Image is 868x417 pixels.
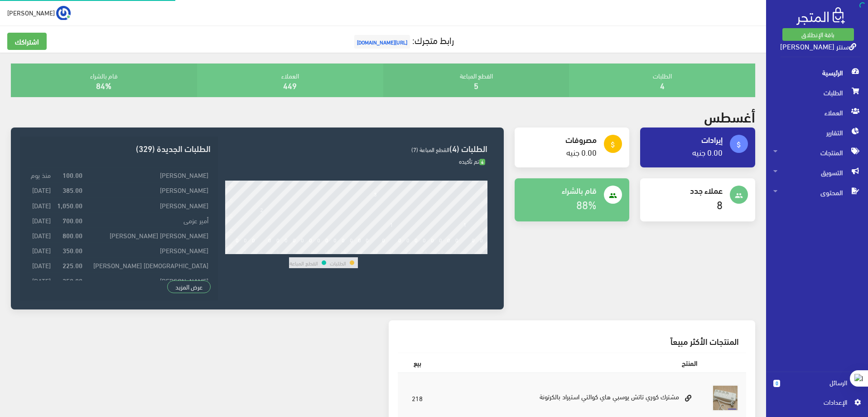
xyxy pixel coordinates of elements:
div: 8 [293,248,296,254]
h4: مصروفات [522,135,597,144]
a: المنتجات [766,142,868,162]
div: 6 [276,248,280,254]
a: رابط متجرك:[URL][DOMAIN_NAME] [352,31,454,48]
div: 20 [389,248,395,254]
strong: 350.00 [63,275,82,285]
td: [PERSON_NAME] [85,197,211,212]
a: 88% [576,194,597,214]
a: عرض المزيد [167,280,211,293]
span: تم تأكيده [459,156,485,167]
td: أمير عزمى [85,212,211,227]
span: [URL][DOMAIN_NAME] [354,35,410,49]
td: القطع المباعة [289,257,318,268]
h3: الطلبات (4) [225,144,487,152]
td: [PERSON_NAME] [85,273,211,288]
i: people [609,191,617,200]
a: المحتوى [766,182,868,202]
td: [DATE] [27,243,53,258]
a: الرئيسية [766,63,868,83]
td: [PERSON_NAME] [85,167,211,182]
img: . [796,7,845,25]
td: [PERSON_NAME] [85,182,211,197]
td: [DATE] [27,273,53,288]
strong: 800.00 [63,230,82,240]
span: الطلبات [773,83,861,103]
i: attach_money [609,141,617,149]
a: 0.00 جنيه [692,144,723,159]
div: القطع المباعة [383,64,569,97]
h4: عملاء جدد [647,186,723,195]
td: [DATE] [27,197,53,212]
div: 4 [260,248,263,254]
td: [DEMOGRAPHIC_DATA] [PERSON_NAME] [85,258,211,273]
div: 26 [438,248,444,254]
strong: 350.00 [63,245,82,255]
span: الرئيسية [773,63,861,83]
a: 84% [96,78,111,93]
a: 5 [474,78,478,93]
div: العملاء [197,64,383,97]
span: اﻹعدادات [781,397,847,407]
th: بيع [398,353,437,373]
span: التقارير [773,123,861,142]
h4: إيرادات [647,135,723,144]
td: [PERSON_NAME] [PERSON_NAME] [85,228,211,243]
h4: قام بالشراء [522,186,597,195]
h3: المنتجات الأكثر مبيعاً [405,337,739,345]
i: people [735,191,743,200]
td: الطلبات [329,257,347,268]
a: العملاء [766,103,868,123]
a: 4 [660,78,665,93]
a: التقارير [766,123,868,142]
td: منذ يوم [27,167,53,182]
span: 4 [479,159,485,166]
a: الطلبات [766,83,868,103]
h3: الطلبات الجديدة (329) [27,144,210,152]
span: المحتوى [773,182,861,202]
div: 2 [244,248,247,254]
i: attach_money [735,141,743,149]
a: 0 الرسائل [773,378,861,397]
strong: 700.00 [63,215,82,225]
div: 30 [470,248,477,254]
iframe: Drift Widget Chat Controller [11,355,45,389]
div: 10 [308,248,314,254]
img: ... [56,6,71,20]
span: القطع المباعة (7) [411,144,449,155]
div: 18 [372,248,379,254]
a: اﻹعدادات [773,397,861,412]
div: 14 [340,248,347,254]
span: الرسائل [787,378,847,388]
div: 16 [357,248,363,254]
td: [PERSON_NAME] [85,243,211,258]
span: 0 [773,380,780,387]
div: 22 [405,248,411,254]
a: 449 [283,78,297,93]
a: ... [PERSON_NAME] [7,5,71,20]
span: المنتجات [773,142,861,162]
img: mshtrk-kory-tatsh-tosby-hay-koalty-astyrad.jpg [712,384,739,412]
a: باقة الإنطلاق [782,28,854,41]
strong: 1,050.00 [57,200,82,210]
h2: أغسطس [704,108,755,124]
div: 12 [324,248,330,254]
a: سنتر [PERSON_NAME] [780,39,856,53]
th: المنتج [437,353,705,373]
div: قام بالشراء [11,64,197,97]
span: التسويق [773,162,861,182]
strong: 225.00 [63,260,82,270]
strong: 385.00 [63,185,82,195]
span: [PERSON_NAME] [7,7,55,18]
td: [DATE] [27,228,53,243]
a: اشتراكك [7,33,47,50]
strong: 100.00 [63,170,82,180]
div: 24 [421,248,428,254]
td: [DATE] [27,212,53,227]
td: [DATE] [27,182,53,197]
td: [DATE] [27,258,53,273]
span: العملاء [773,103,861,123]
div: الطلبات [569,64,755,97]
a: 8 [717,194,723,214]
div: 28 [454,248,460,254]
a: 0.00 جنيه [566,144,597,159]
